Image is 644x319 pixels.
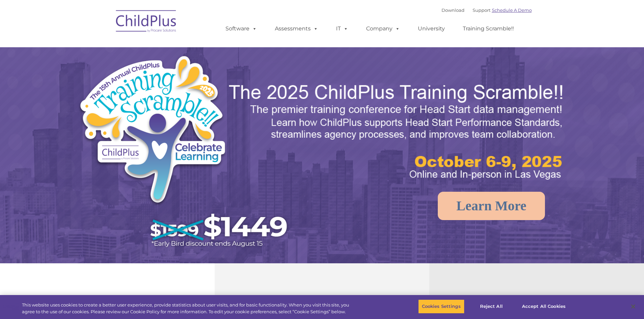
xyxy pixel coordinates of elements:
[94,45,115,50] span: Last name
[22,302,354,315] div: This website uses cookies to create a better user experience, provide statistics about user visit...
[219,22,264,35] a: Software
[418,299,464,314] button: Cookies Settings
[626,299,641,314] button: Close
[456,22,521,35] a: Training Scramble!!
[94,72,123,77] span: Phone number
[268,22,325,35] a: Assessments
[470,299,512,314] button: Reject All
[113,5,180,39] img: ChildPlus by Procare Solutions
[442,7,532,13] font: |
[359,22,407,35] a: Company
[411,22,452,35] a: University
[329,22,355,35] a: IT
[473,7,491,13] a: Support
[518,299,569,314] button: Accept All Cookies
[492,7,532,13] a: Schedule A Demo
[442,7,464,13] a: Download
[438,192,545,220] a: Learn More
